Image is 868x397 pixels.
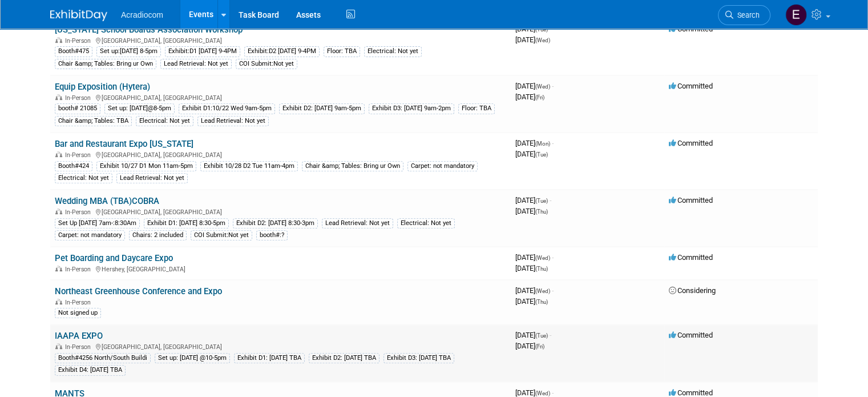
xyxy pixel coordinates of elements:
div: Lead Retrieval: Not yet [116,173,188,183]
span: - [552,82,554,90]
div: [GEOGRAPHIC_DATA], [GEOGRAPHIC_DATA] [55,150,506,159]
div: COI Submit:Not yet [236,59,297,69]
span: - [552,388,554,397]
span: Search [733,11,760,19]
div: Electrical: Not yet [397,218,455,228]
span: (Wed) [535,288,550,294]
span: [DATE] [515,25,551,33]
span: - [552,139,554,147]
span: - [552,286,554,295]
div: Set up: [DATE] @10-5pm [155,353,230,363]
div: Chair &amp; Tables: Bring ur Own [302,161,403,171]
span: (Thu) [535,208,548,215]
span: Committed [669,253,713,262]
div: Chairs: 2 included [129,230,187,240]
span: [DATE] [515,196,551,204]
div: COI Submit:Not yet [191,230,252,240]
img: Elizabeth Martinez [785,4,807,26]
span: [DATE] [515,331,551,339]
span: (Wed) [535,37,550,43]
div: Carpet: not mandatory [407,161,478,171]
img: In-Person Event [55,37,62,43]
div: Electrical: Not yet [55,173,112,183]
span: [DATE] [515,207,548,215]
img: In-Person Event [55,343,62,349]
span: In-Person [65,266,94,273]
span: Considering [669,286,716,295]
div: booth#:? [256,230,288,240]
span: (Tue) [535,26,548,33]
span: In-Person [65,37,94,45]
div: [GEOGRAPHIC_DATA], [GEOGRAPHIC_DATA] [55,342,506,351]
span: [DATE] [515,253,554,262]
a: Bar and Restaurant Expo [US_STATE] [55,139,193,149]
div: Booth#4256 North/South Buildi [55,353,151,363]
a: Northeast Greenhouse Conference and Expo [55,286,222,296]
span: Committed [669,196,713,204]
span: - [550,25,551,33]
div: Lead Retrieval: Not yet [160,59,232,69]
img: In-Person Event [55,94,62,100]
span: [DATE] [515,35,550,44]
div: [GEOGRAPHIC_DATA], [GEOGRAPHIC_DATA] [55,207,506,216]
span: [DATE] [515,286,554,295]
span: Acradiocom [121,10,163,19]
div: Lead Retrieval: Not yet [197,116,269,126]
div: Set up: [DATE]@8-5pm [104,103,175,114]
div: Not signed up [55,308,101,318]
span: Committed [669,139,713,147]
span: Committed [669,331,713,339]
span: - [550,331,551,339]
div: Carpet: not mandatory [55,230,125,240]
span: (Tue) [535,151,548,158]
span: (Fri) [535,343,544,350]
span: (Wed) [535,390,550,396]
span: Committed [669,388,713,397]
span: (Wed) [535,83,550,90]
div: Exhibit D4: [DATE] TBA [55,365,126,375]
div: Exhibit D3: [DATE] 9am-2pm [369,103,454,114]
div: Lead Retrieval: Not yet [322,218,393,228]
span: [DATE] [515,150,548,158]
span: [DATE] [515,297,548,306]
span: In-Person [65,343,94,351]
div: Chair &amp; Tables: Bring ur Own [55,59,156,69]
span: (Tue) [535,198,548,204]
div: Floor: TBA [324,46,360,57]
span: Committed [669,25,713,33]
div: Set Up [DATE] 7am-:8:30Am [55,218,140,228]
a: [US_STATE] School Boards Association Workshop [55,25,243,35]
a: Equip Exposition (Hytera) [55,82,150,92]
div: Electrical: Not yet [136,116,193,126]
div: Exhibit D2: [DATE] 8:30-3pm [233,218,318,228]
span: [DATE] [515,264,548,272]
img: In-Person Event [55,151,62,157]
img: In-Person Event [55,266,62,271]
span: In-Person [65,94,94,102]
span: [DATE] [515,82,554,90]
a: IAAPA EXPO [55,331,103,341]
span: (Wed) [535,255,550,261]
div: Exhibit D1:10/22 Wed 9am-5pm [179,103,275,114]
span: In-Person [65,151,94,159]
span: (Mon) [535,141,550,147]
div: Floor: TBA [458,103,495,114]
div: Exhibit 10/28 D2 Tue 11am-4pm [200,161,298,171]
div: Exhibit D2: [DATE] 9am-5pm [279,103,365,114]
div: Exhibit:D1 [DATE] 9-4PM [165,46,240,57]
span: (Tue) [535,332,548,339]
span: - [552,253,554,262]
img: ExhibitDay [50,10,107,21]
div: Chair &amp; Tables: TBA [55,116,132,126]
span: [DATE] [515,342,544,350]
img: In-Person Event [55,208,62,214]
div: Exhibit D3: [DATE] TBA [383,353,454,363]
img: In-Person Event [55,299,62,304]
span: In-Person [65,208,94,216]
div: Exhibit:D2 [DATE] 9-4PM [244,46,320,57]
div: Booth#424 [55,161,92,171]
span: (Thu) [535,266,548,272]
a: Wedding MBA (TBA)COBRA [55,196,159,206]
div: Exhibit 10/27 D1 Mon 11am-5pm [96,161,196,171]
div: Set up:[DATE] 8-5pm [96,46,161,57]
